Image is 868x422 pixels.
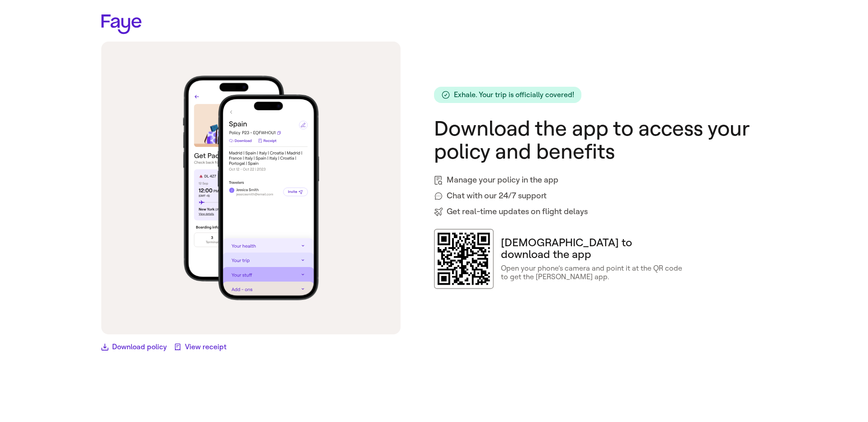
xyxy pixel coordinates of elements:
[447,190,547,202] span: Chat with our 24/7 support
[434,117,767,163] h1: Download the app to access your policy and benefits
[501,237,684,261] p: [DEMOGRAPHIC_DATA] to download the app
[447,174,558,186] span: Manage your policy in the app
[101,342,167,352] a: Download policy
[174,342,226,352] a: View receipt
[501,264,684,281] p: Open your phone’s camera and point it at the QR code to get the [PERSON_NAME] app.
[447,206,588,218] span: Get real-time updates on flight delays
[454,90,574,99] p: Exhale. Your trip is officially covered!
